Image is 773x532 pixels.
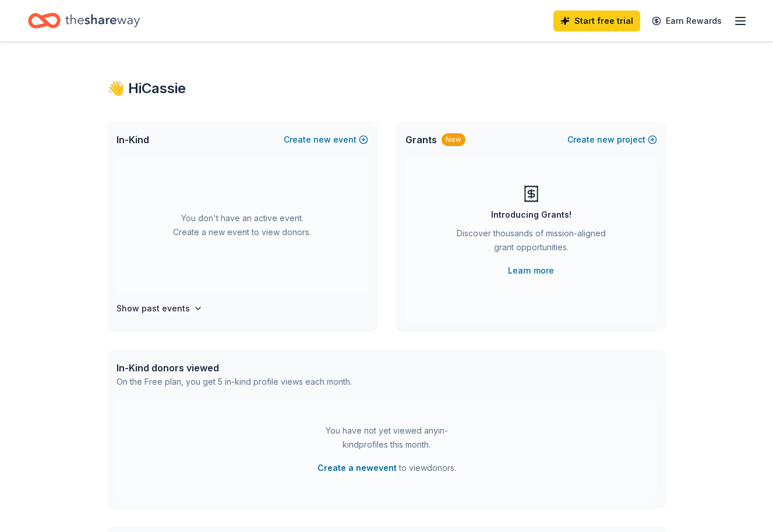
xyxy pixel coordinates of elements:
button: Createnewevent [284,133,368,147]
a: Earn Rewards [645,10,729,31]
div: New [442,133,465,146]
a: Learn more [508,264,554,278]
span: to view donors . [317,461,456,475]
span: In-Kind [117,133,149,147]
a: Home [28,7,140,34]
div: You have not yet viewed any in-kind profiles this month. [314,424,460,452]
div: 👋 Hi Cassie [107,79,666,98]
div: On the Free plan, you get 5 in-kind profile views each month. [117,375,352,389]
a: Start free trial [553,10,640,31]
div: In-Kind donors viewed [117,361,352,375]
button: Createnewproject [567,133,657,147]
h4: Show past events [117,302,190,315]
button: Show past events [117,302,203,315]
span: new [597,133,615,147]
span: Grants [405,133,437,147]
span: new [313,133,331,147]
button: Create a newevent [317,461,397,475]
div: Introducing Grants! [491,208,571,222]
div: You don't have an active event. Create a new event to view donors. [117,158,368,292]
div: Discover thousands of mission-aligned grant opportunities. [452,226,610,259]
